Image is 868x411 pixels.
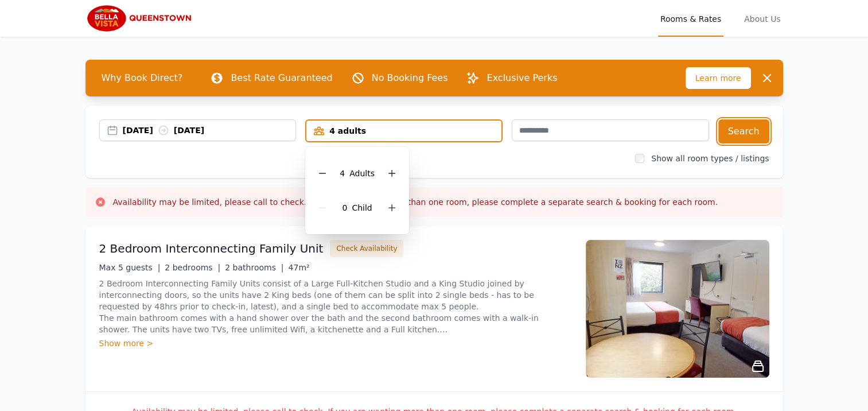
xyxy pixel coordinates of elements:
[651,154,769,163] label: Show all room types / listings
[486,71,557,85] p: Exclusive Perks
[165,263,220,272] span: 2 bedrooms |
[330,240,403,257] button: Check Availability
[372,71,448,85] p: No Booking Fees
[352,203,372,212] span: Child
[225,263,283,272] span: 2 bathrooms |
[99,338,572,349] div: Show more >
[99,263,161,272] span: Max 5 guests |
[113,196,718,208] h3: Availability may be limited, please call to check. If you are wanting more than one room, please ...
[686,67,751,89] span: Learn more
[349,169,375,178] span: Adult s
[306,125,501,137] div: 4 adults
[231,71,332,85] p: Best Rate Guaranteed
[123,125,296,136] div: [DATE] [DATE]
[342,203,347,212] span: 0
[718,119,769,144] button: Search
[99,241,324,257] h3: 2 Bedroom Interconnecting Family Unit
[99,278,572,335] p: 2 Bedroom Interconnecting Family Units consist of a Large Full-Kitchen Studio and a King Studio j...
[289,263,310,272] span: 47m²
[92,67,192,90] span: Why Book Direct?
[85,5,196,32] img: Bella Vista Queenstown
[340,169,345,178] span: 4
